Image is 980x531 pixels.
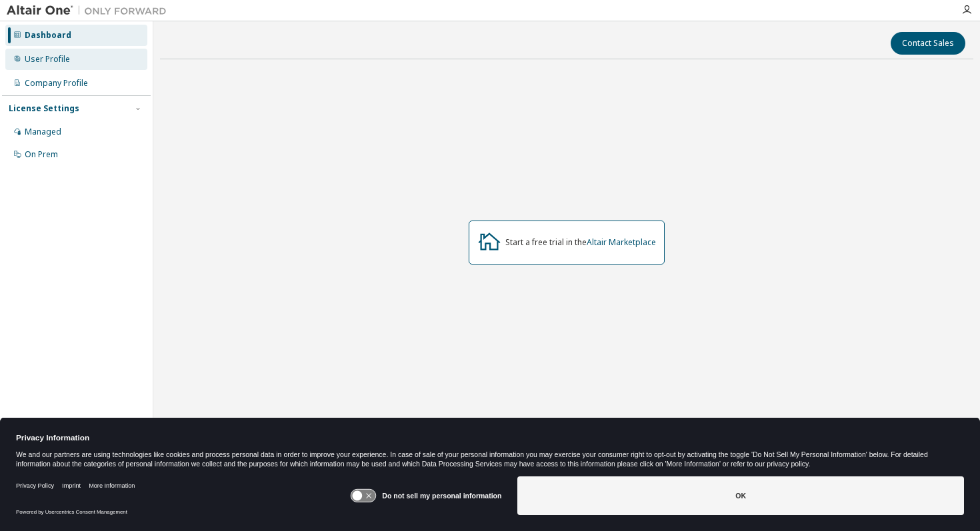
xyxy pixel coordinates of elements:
[25,78,88,89] div: Company Profile
[587,237,656,248] a: Altair Marketplace
[7,4,173,17] img: Altair One
[25,127,61,137] div: Managed
[25,149,58,160] div: On Prem
[25,30,71,41] div: Dashboard
[25,54,70,65] div: User Profile
[9,103,79,114] div: License Settings
[891,32,965,55] button: Contact Sales
[505,237,656,248] div: Start a free trial in the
